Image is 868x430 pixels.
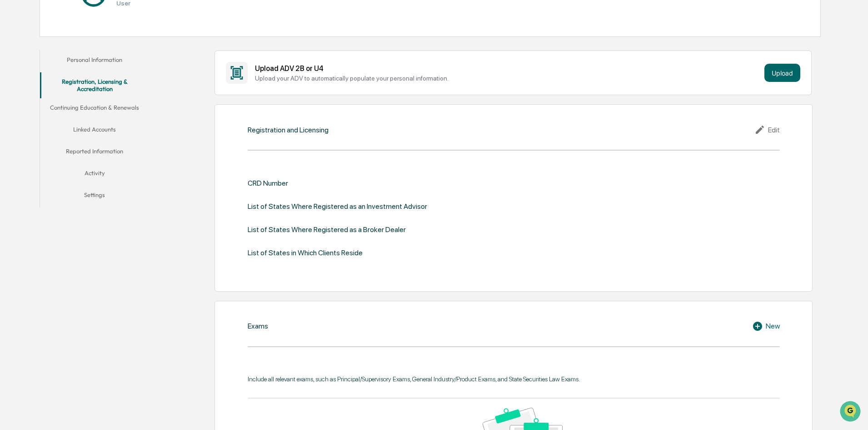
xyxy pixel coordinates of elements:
[40,186,149,207] button: Settings
[752,321,780,332] div: New
[5,111,62,127] a: 🖐️Preclearance
[9,133,16,140] div: 🔎
[40,98,149,120] button: Continuing Education & Renewals
[764,64,800,82] button: Upload
[255,64,761,73] div: Upload ADV 2B or U4
[5,128,61,145] a: 🔎Data Lookup
[754,124,780,135] div: Edit
[90,154,110,161] span: Pylon
[248,322,268,330] div: Exams
[75,115,113,124] span: Attestations
[40,51,149,207] div: secondary tabs example
[64,154,110,161] a: Powered byPylon
[839,400,863,425] iframe: Open customer support
[248,126,329,134] div: Registration and Licensing
[18,115,59,124] span: Preclearance
[40,72,149,98] button: Registration, Licensing & Accreditation
[31,70,149,79] div: Start new chat
[155,72,165,83] button: Start new chat
[62,111,116,127] a: 🗄️Attestations
[248,179,288,187] div: CRD Number
[248,202,427,211] div: List of States Where Registered as an Investment Advisor
[9,70,25,86] img: 1746055101610-c473b297-6a78-478c-a979-82029cc54cd1
[248,375,780,383] div: Include all relevant exams, such as Principal/Supervisory Exams, General Industry/Product Exams, ...
[248,225,406,234] div: List of States Where Registered as a Broker Dealer
[66,116,73,123] div: 🗄️
[9,19,165,34] p: How can we help?
[255,75,761,82] div: Upload your ADV to automatically populate your personal information.
[18,132,57,141] span: Data Lookup
[248,248,363,257] div: List of States in Which Clients Reside
[40,164,149,186] button: Activity
[9,116,16,123] div: 🖐️
[40,142,149,164] button: Reported Information
[40,120,149,142] button: Linked Accounts
[40,51,149,72] button: Personal Information
[31,79,115,86] div: We're available if you need us!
